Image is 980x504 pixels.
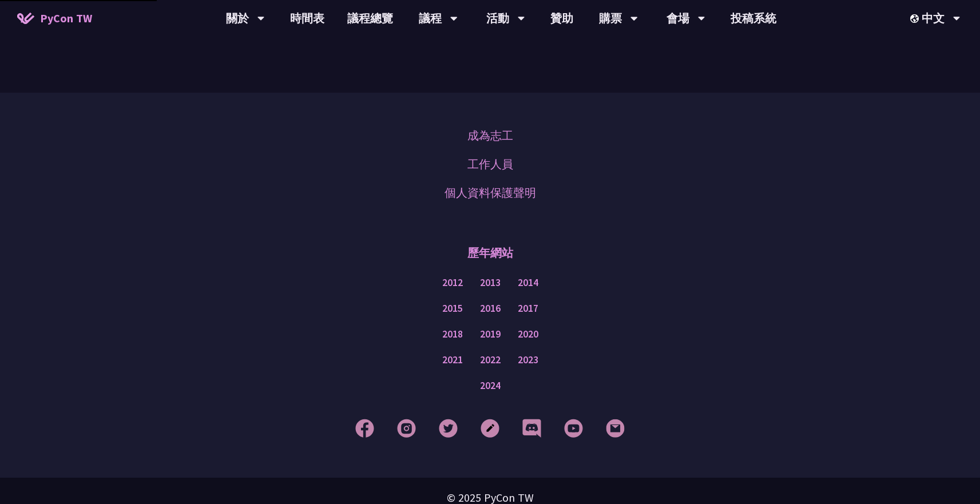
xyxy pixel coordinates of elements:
[910,14,922,23] img: Locale Icon
[40,10,92,27] span: PyCon TW
[480,301,501,316] a: 2016
[564,419,583,438] img: YouTube Footer Icon
[397,419,416,438] img: Instagram Footer Icon
[518,327,538,342] a: 2020
[467,236,513,270] p: 歷年網站
[480,379,501,393] a: 2024
[480,276,501,290] a: 2013
[480,353,501,367] a: 2022
[481,419,499,438] img: Blog Footer Icon
[6,4,104,33] a: PyCon TW
[522,419,541,438] img: Discord Footer Icon
[467,127,513,144] a: 成為志工
[518,301,538,316] a: 2017
[355,419,374,438] img: Facebook Footer Icon
[442,327,463,342] a: 2018
[467,156,513,173] a: 工作人員
[439,419,458,438] img: Twitter Footer Icon
[518,276,538,290] a: 2014
[442,353,463,367] a: 2021
[445,184,536,201] a: 個人資料保護聲明
[17,13,34,24] img: Home icon of PyCon TW 2025
[442,301,463,316] a: 2015
[606,419,625,438] img: Email Footer Icon
[518,353,538,367] a: 2023
[480,327,501,342] a: 2019
[442,276,463,290] a: 2012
